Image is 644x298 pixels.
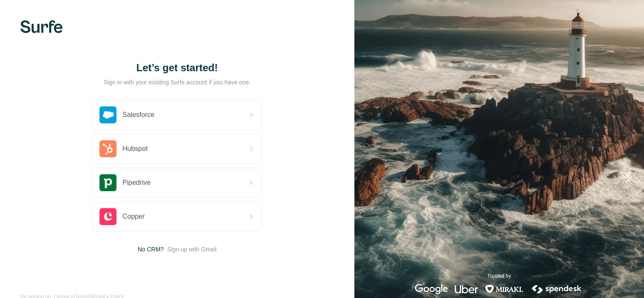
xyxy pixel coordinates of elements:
[455,284,478,294] img: uber's logo
[122,178,151,188] span: Pipedrive
[100,106,116,123] img: salesforce's logo
[487,272,511,280] p: Trusted by
[167,245,217,253] button: Sign up with Gmail
[100,140,116,157] img: hubspot's logo
[531,284,583,294] img: spendesk's logo
[100,208,116,225] img: copper's logo
[92,61,262,75] h1: Let’s get started!
[122,144,148,154] span: Hubspot
[138,245,163,253] span: No CRM?
[122,212,144,222] span: Copper
[485,284,524,294] img: mirakl's logo
[415,284,448,294] img: google's logo
[104,78,251,86] p: Sign in with your existing Surfe account if you have one.
[20,20,63,33] img: Surfe's logo
[122,110,155,120] span: Salesforce
[100,174,116,191] img: pipedrive's logo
